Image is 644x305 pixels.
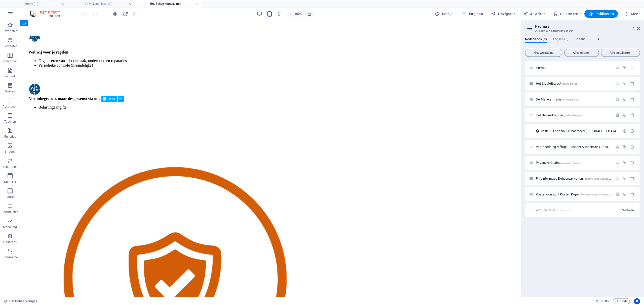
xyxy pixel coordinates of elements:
div: Vastgoedblog Málaga – Inzicht & Inspiratie | Espacio360 [534,145,613,148]
h6: 100% [294,11,302,17]
p: Footer [6,195,15,199]
span: Alle instellingen [603,51,638,54]
span: Nieuwe pagina [527,51,560,54]
div: De startpagina kan niet worden verwijderd [630,66,634,70]
button: Alle instellingen [601,49,640,57]
div: Instellingen [615,192,620,196]
p: Favorieten [3,29,17,33]
div: Instellingen [615,81,620,86]
button: AI Writer [521,10,547,18]
div: Instellingen [615,176,620,181]
div: Privacyverklaring/privacyverklaring [534,161,613,164]
button: Commerce [551,10,580,18]
div: Instellingen [615,66,620,70]
h4: De Makersmissie (nl) [67,1,134,7]
div: Home/ [534,66,613,69]
button: reload [122,11,128,17]
span: : [604,299,605,303]
div: Instellingen [615,145,620,149]
button: Navigator [489,10,517,18]
button: Code [613,298,630,304]
div: Dupliceren [623,192,627,196]
div: Dupliceren [623,81,627,86]
span: /privacyverklaring [561,162,581,164]
p: Collecties [3,240,17,244]
span: AI Writer [523,11,545,16]
div: Dupliceren [623,66,627,70]
button: Alles openen [564,49,599,57]
button: Pagina's [460,10,485,18]
p: Elementen [3,44,17,48]
span: Klik om pagina te openen [536,97,579,101]
p: Tabellen [4,120,16,124]
span: Navigator [491,11,515,16]
span: Code [615,298,628,304]
h3: Uw pagina en instellingen beheren [535,29,630,33]
div: {{title}} | Espacio360 Vastgoed [GEOGRAPHIC_DATA]/title-espacio360-vastgoed-[GEOGRAPHIC_DATA] [540,129,620,133]
button: Publiceren [584,10,618,18]
span: Klik om pagina te openen [536,66,546,70]
img: Editor Logo [29,11,67,17]
h6: Sessietijd [595,298,609,304]
div: Dupliceren [623,161,627,165]
span: Pagina's [462,11,483,16]
p: Commerce [3,255,18,259]
div: Instellingen [615,161,620,165]
button: Meer [622,10,642,18]
p: Formulieren [2,210,18,214]
div: Verwijderen [630,161,634,165]
button: 100% [287,11,304,17]
p: Schuifblok [3,165,17,169]
span: Spaans (5) [575,36,591,43]
div: Verwijderen [630,81,634,86]
div: Het Beheerkompas/beheerkompas [534,114,613,117]
span: /kostenoverzicht-kosten-koper [580,193,615,196]
p: Inhoud [5,74,15,78]
div: Instellingen [623,129,627,133]
span: Tekst [108,97,115,100]
button: Nieuwe pagina [525,49,562,57]
span: Klik om pagina te openen [536,177,620,180]
p: Images [5,150,15,154]
i: Pagina opnieuw laden [122,11,128,17]
p: Accordeon [3,105,17,109]
div: Verwijderen [630,145,634,149]
span: Het Beheerkompas [536,113,582,117]
p: Kolommen [3,59,18,63]
div: Het Sleuteltraject/sleuteltraject [534,82,613,85]
div: Dupliceren [623,176,627,181]
div: Design (Ctrl+Alt+Y) [433,10,456,18]
div: Taal-tabbladen [525,37,640,47]
span: Klik om pagina te openen [536,82,577,85]
p: Vakken [5,89,15,93]
a: Klik om selectie op te heffen, dubbelklik om Pagina's te open [4,298,37,304]
i: Stel bij het wijzigen van de grootte van de weergegeven website automatisch het juist zoomniveau ... [307,12,312,16]
button: Vertalen [620,206,636,214]
span: Nederlands (9) [525,36,547,43]
div: Instellingen [615,113,620,117]
div: Verwijderen [630,192,634,196]
div: Prijsinformatie Beheerpakketten/prijsinformatie-beheerpakketten [534,177,613,180]
div: Verwijderen [630,129,634,133]
span: /beheerkompas [564,114,582,117]
span: / [545,67,546,69]
span: Vastgoedblog Málaga – Inzicht & Inspiratie | Espacio360 [536,145,627,149]
div: Kostenoverzicht Kosten Koper/kostenoverzicht-kosten-koper [534,193,613,196]
span: /makersmissie [562,98,579,101]
p: Functies [4,135,16,139]
span: Vertalen [622,208,634,212]
span: Alles openen [567,51,597,54]
div: Verwijderen [630,113,634,117]
button: Klik hier om de voorbeeldmodus te verlaten en verder te gaan met bewerken [112,11,118,17]
div: De Makersmissie/makersmissie [534,98,613,101]
div: Verwijderen [630,97,634,101]
span: Commerce [553,11,578,16]
div: Deze indeling wordt gebruikt als sjabloon voor alle items (bijvoorbeeld een blogpost) in deze col... [535,129,540,133]
div: Dupliceren [623,97,627,101]
span: /sleuteltraject [562,82,577,85]
span: /prijsinformatie-beheerpakketten [583,177,620,180]
div: Dupliceren [623,113,627,117]
span: English (5) [553,36,569,43]
h2: Pagina's [535,24,640,29]
h4: Het Beheerkompas (nl) [134,1,201,7]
